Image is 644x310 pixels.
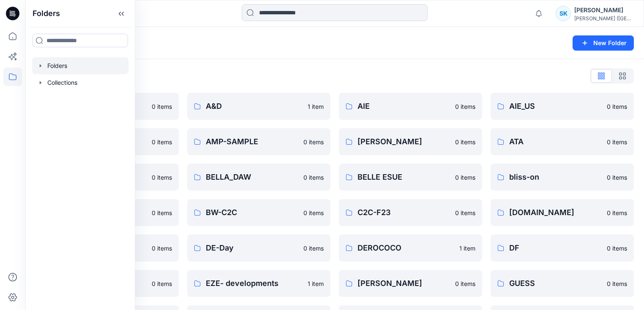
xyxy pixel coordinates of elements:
a: GUESS0 items [491,270,634,297]
a: A&D1 item [187,93,330,120]
p: 0 items [152,173,172,182]
p: BW-C2C [206,207,298,218]
div: [PERSON_NAME] [574,5,633,15]
p: 0 items [455,137,475,146]
a: BW-C2C0 items [187,199,330,226]
p: EZE- developments [206,278,303,289]
p: 0 items [607,279,627,288]
a: [DOMAIN_NAME]0 items [491,199,634,226]
a: EZE- developments1 item [187,270,330,297]
p: A&D [206,100,303,112]
p: 0 items [303,244,324,253]
p: BELLE ESUE [357,171,450,183]
p: 0 items [607,173,627,182]
p: [DOMAIN_NAME] [509,207,602,218]
p: 0 items [455,173,475,182]
p: DF [509,242,602,254]
p: 0 items [607,102,627,111]
a: AIE0 items [339,93,482,120]
a: AIE_US0 items [491,93,634,120]
p: 1 item [308,279,324,288]
p: GUESS [509,278,602,289]
p: 0 items [152,102,172,111]
a: BELLA_DAW0 items [187,164,330,191]
a: ATA0 items [491,128,634,155]
a: [PERSON_NAME]0 items [339,270,482,297]
p: 0 items [152,244,172,253]
p: 0 items [152,137,172,146]
a: C2C-F230 items [339,199,482,226]
p: 1 item [308,102,324,111]
p: ATA [509,136,602,148]
p: bliss-on [509,171,602,183]
button: New Folder [573,35,634,51]
div: SK [556,6,571,21]
p: 0 items [607,244,627,253]
a: DEROCOCO1 item [339,235,482,261]
a: DF0 items [491,235,634,261]
p: 0 items [303,173,324,182]
div: [PERSON_NAME] ([GEOGRAPHIC_DATA]) Exp... [574,15,633,22]
p: 0 items [303,137,324,146]
a: DE-Day0 items [187,235,330,261]
p: 0 items [455,208,475,217]
p: BELLA_DAW [206,171,298,183]
p: AIE_US [509,100,602,112]
p: 0 items [607,208,627,217]
p: AMP-SAMPLE [206,136,298,148]
a: BELLE ESUE0 items [339,164,482,191]
p: 0 items [152,279,172,288]
p: 1 item [459,244,475,253]
p: DE-Day [206,242,298,254]
p: 0 items [607,137,627,146]
p: 0 items [455,279,475,288]
a: AMP-SAMPLE0 items [187,128,330,155]
p: [PERSON_NAME] [357,278,450,289]
a: bliss-on0 items [491,164,634,191]
p: C2C-F23 [357,207,450,218]
p: [PERSON_NAME] [357,136,450,148]
p: 0 items [303,208,324,217]
p: 0 items [455,102,475,111]
p: DEROCOCO [357,242,454,254]
p: AIE [357,100,450,112]
p: 0 items [152,208,172,217]
a: [PERSON_NAME]0 items [339,128,482,155]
